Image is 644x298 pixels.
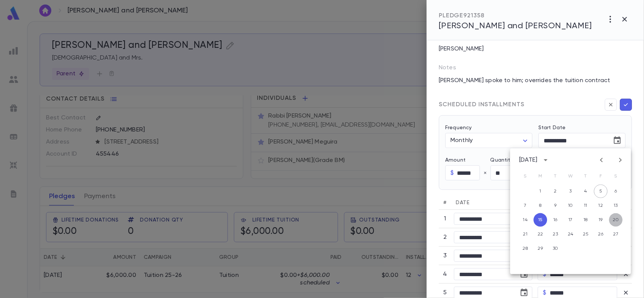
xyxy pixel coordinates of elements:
[445,125,472,131] label: Frequency
[579,199,593,212] button: 11
[441,215,449,223] p: 1
[594,228,608,241] button: 26
[434,75,632,87] div: [PERSON_NAME] spoke to him; overrides the tuition contract
[519,199,532,212] button: 7
[549,228,563,241] button: 23
[564,185,578,198] button: 3
[564,199,578,212] button: 10
[564,169,578,184] span: Wednesday
[579,213,593,227] button: 18
[594,169,608,184] span: Friday
[543,270,546,278] p: $
[441,270,449,278] p: 4
[441,289,449,296] p: 5
[534,169,547,184] span: Monday
[609,213,623,227] button: 20
[594,199,608,212] button: 12
[450,138,473,144] span: Monthly
[534,228,547,241] button: 22
[450,169,454,177] p: $
[610,133,625,148] button: Choose date, selected date is Sep 15, 2025
[543,289,546,296] p: $
[439,64,456,75] p: Notes
[609,169,623,184] span: Saturday
[564,228,578,241] button: 24
[445,157,490,163] label: Amount
[549,213,563,227] button: 16
[516,267,532,282] button: Choose date, selected date is Dec 15, 2025
[594,213,608,227] button: 19
[549,199,563,212] button: 9
[539,154,552,166] button: calendar view is open, switch to year view
[445,133,532,148] div: Monthly
[534,199,547,212] button: 8
[456,200,470,205] span: Date
[439,22,592,30] span: [PERSON_NAME] and [PERSON_NAME]
[519,213,532,227] button: 14
[594,185,608,198] button: 5
[439,12,592,20] div: PLEDGE 921358
[519,169,532,184] span: Sunday
[579,185,593,198] button: 4
[609,185,623,198] button: 6
[439,101,524,109] div: SCHEDULED INSTALLMENTS
[615,154,627,166] button: Next month
[579,169,593,184] span: Thursday
[549,185,563,198] button: 2
[534,185,547,198] button: 1
[609,228,623,241] button: 27
[441,252,449,260] p: 3
[564,213,578,227] button: 17
[441,234,449,241] p: 2
[549,242,563,255] button: 30
[538,125,626,131] label: Start Date
[520,156,538,164] div: [DATE]
[596,154,608,166] button: Previous month
[519,228,532,241] button: 21
[534,213,547,227] button: 15
[609,199,623,212] button: 13
[549,169,563,184] span: Tuesday
[579,228,593,241] button: 25
[443,200,447,205] span: #
[490,157,536,163] label: Quantity
[519,242,532,255] button: 28
[434,43,531,55] div: [PERSON_NAME]
[534,242,547,255] button: 29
